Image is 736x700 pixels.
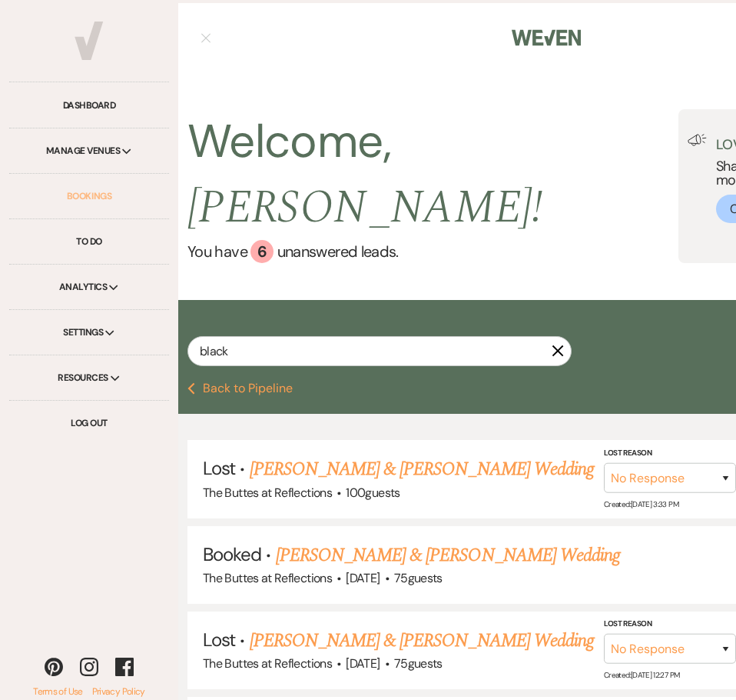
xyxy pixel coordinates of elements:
span: Booked [203,542,261,566]
img: loud-speaker-illustration.svg [688,134,707,146]
span: The Buttes at Reflections [203,485,332,501]
div: Resources [9,355,169,401]
a: You have 6 unanswered leads. [187,240,678,263]
span: 75 guests [394,570,443,586]
label: Lost Reason [604,617,736,631]
span: Lost [203,456,235,480]
span: Lost [203,628,235,652]
a: [PERSON_NAME] & [PERSON_NAME] Wedding [276,542,620,569]
img: Weven Logo [512,22,581,54]
a: To Do [9,219,169,265]
span: 75 guests [394,655,443,672]
button: Back to Pipeline [187,382,293,395]
div: Analytics [9,265,169,310]
a: Terms of Use [33,685,82,698]
span: Created: [DATE] 12:27 PM [604,670,679,680]
a: Privacy Policy [83,685,145,698]
a: Log Out [9,401,169,445]
h2: Welcome, [187,109,678,240]
span: [DATE] [346,655,380,672]
span: [PERSON_NAME] ! [187,172,542,243]
div: 6 [250,240,274,263]
a: [PERSON_NAME] & [PERSON_NAME] Wedding [250,627,594,655]
label: Lost Reason [604,446,736,460]
span: Created: [DATE] 3:33 PM [604,499,678,509]
span: The Buttes at Reflections [203,570,332,586]
a: Dashboard [9,83,169,128]
span: 100 guests [346,485,399,501]
span: The Buttes at Reflections [203,655,332,672]
input: Search by name, event date, email address or phone number [187,336,572,366]
a: [PERSON_NAME] & [PERSON_NAME] Wedding [250,455,594,483]
span: [DATE] [346,570,380,586]
div: Settings [9,310,169,355]
a: Bookings [9,174,169,219]
div: Manage Venues [9,128,169,174]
